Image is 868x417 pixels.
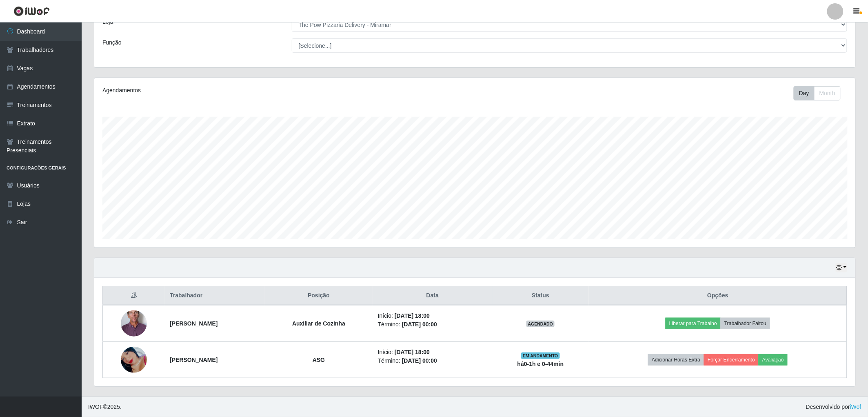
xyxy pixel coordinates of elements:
[814,86,841,100] button: Month
[648,354,704,366] button: Adicionar Horas Extra
[378,357,487,365] li: Término:
[517,361,564,367] strong: há 0-1 h e 0-44 min
[589,286,847,306] th: Opções
[395,312,430,319] time: [DATE] 18:00
[313,357,325,363] strong: ASG
[492,286,589,306] th: Status
[121,297,147,350] img: 1712337969187.jpeg
[165,286,264,306] th: Trabalhador
[88,404,103,410] span: IWOF
[402,321,437,328] time: [DATE] 00:00
[378,320,487,329] li: Término:
[402,357,437,364] time: [DATE] 00:00
[170,357,218,363] strong: [PERSON_NAME]
[794,86,841,100] div: First group
[102,86,406,95] div: Agendamentos
[521,352,560,359] span: EM ANDAMENTO
[806,403,861,411] span: Desenvolvido por
[13,6,50,16] img: CoreUI Logo
[850,404,861,410] a: iWof
[794,86,847,100] div: Toolbar with button groups
[264,286,373,306] th: Posição
[759,354,788,366] button: Avaliação
[292,320,345,327] strong: Auxiliar de Cozinha
[666,318,721,329] button: Liberar para Trabalho
[378,312,487,320] li: Início:
[526,321,555,327] span: AGENDADO
[395,349,430,355] time: [DATE] 18:00
[373,286,492,306] th: Data
[378,348,487,357] li: Início:
[170,320,218,327] strong: [PERSON_NAME]
[102,38,122,47] label: Função
[721,318,770,329] button: Trabalhador Faltou
[794,86,815,100] button: Day
[704,354,759,366] button: Forçar Encerramento
[121,339,147,381] img: 1695935339608.jpeg
[88,403,122,411] span: © 2025 .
